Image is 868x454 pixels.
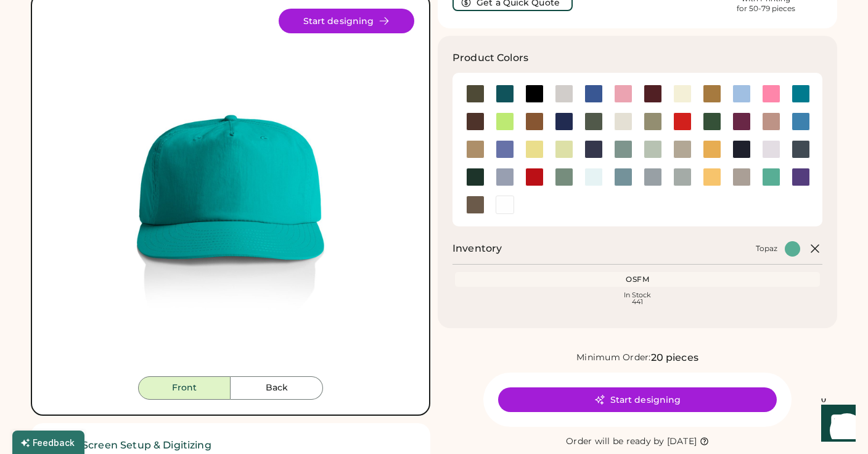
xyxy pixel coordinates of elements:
[452,51,528,65] h3: Product Colors
[231,376,323,400] button: Back
[138,376,231,400] button: Front
[47,9,414,376] img: 1114 - Topaz Front Image
[452,241,502,256] h2: Inventory
[809,398,862,452] iframe: Front Chat
[576,352,651,364] div: Minimum Order:
[498,387,777,412] button: Start designing
[756,244,777,254] div: Topaz
[566,435,665,448] div: Order will be ready by
[46,438,416,453] h2: ✓ Free Screen Setup & Digitizing
[667,435,697,448] div: [DATE]
[47,9,414,376] div: 1114 Style Image
[457,274,817,284] div: OSFM
[457,292,817,305] div: In Stock 441
[651,350,698,365] div: 20 pieces
[279,9,414,33] button: Start designing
